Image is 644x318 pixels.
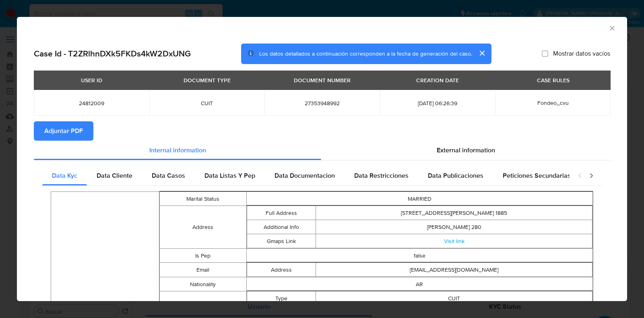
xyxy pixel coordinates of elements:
[316,263,592,277] td: [EMAIL_ADDRESS][DOMAIN_NAME]
[204,171,255,180] span: Data Listas Y Pep
[247,234,316,248] td: Gmaps Link
[160,249,246,263] td: Is Pep
[17,17,627,301] div: closure-recommendation-modal
[179,73,235,87] div: DOCUMENT TYPE
[246,192,593,206] td: MARRIED
[316,206,592,220] td: [STREET_ADDRESS][PERSON_NAME] 1885
[553,50,610,58] span: Mostrar datos vacíos
[160,277,246,291] td: Nationality
[159,100,255,107] span: CUIT
[97,171,132,180] span: Data Cliente
[444,237,464,245] a: Visit link
[246,249,593,263] td: false
[411,73,464,87] div: CREATION DATE
[160,192,246,206] td: Marital Status
[503,171,571,180] span: Peticiones Secundarias
[152,171,185,180] span: Data Casos
[390,100,486,107] span: [DATE] 06:26:39
[76,73,107,87] div: USER ID
[149,145,206,155] span: Internal information
[316,220,592,234] td: [PERSON_NAME] 280
[247,206,316,220] td: Full Address
[44,122,83,140] span: Adjuntar PDF
[247,220,316,234] td: Additional Info
[160,206,246,249] td: Address
[437,145,495,155] span: External information
[354,171,409,180] span: Data Restricciones
[247,263,316,277] td: Address
[259,50,472,58] span: Los datos detallados a continuación corresponden a la fecha de generación del caso.
[472,44,491,63] button: cerrar
[42,166,570,185] div: Detailed internal info
[43,100,140,107] span: 24812009
[537,99,569,107] span: Fondeo_cvu
[608,24,615,31] button: Cerrar ventana
[247,291,316,306] td: Type
[532,73,574,87] div: CASE RULES
[246,277,593,291] td: AR
[274,100,370,107] span: 27353948992
[289,73,355,87] div: DOCUMENT NUMBER
[428,171,483,180] span: Data Publicaciones
[160,263,246,277] td: Email
[542,50,548,57] input: Mostrar datos vacíos
[52,171,77,180] span: Data Kyc
[34,48,191,59] h2: Case Id - T2ZRlhnDXk5FKDs4kW2DxUNG
[34,141,610,160] div: Detailed info
[316,291,592,306] td: CUIT
[34,121,93,141] button: Adjuntar PDF
[275,171,335,180] span: Data Documentacion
